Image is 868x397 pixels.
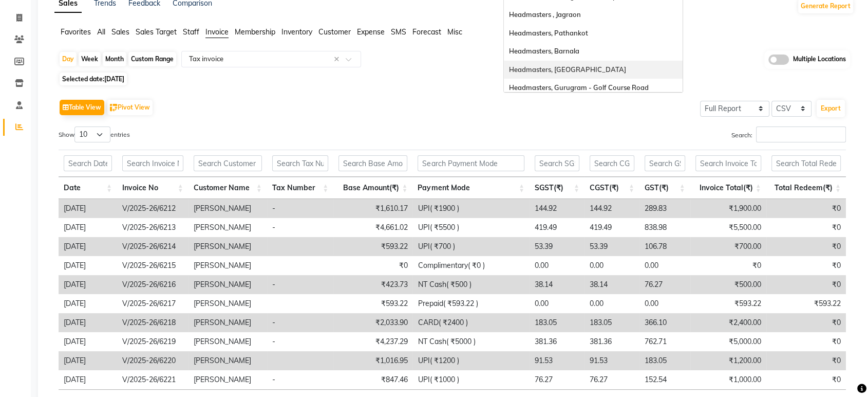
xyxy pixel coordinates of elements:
td: ₹593.22 [766,294,846,313]
td: [PERSON_NAME] [188,351,267,370]
td: [DATE] [59,256,117,275]
td: V/2025-26/6214 [117,237,188,256]
td: [PERSON_NAME] [188,332,267,351]
td: ₹847.46 [333,370,412,389]
td: ₹4,661.02 [333,218,412,237]
td: ₹0 [333,256,412,275]
button: Pivot View [107,100,153,115]
td: [PERSON_NAME] [188,256,267,275]
td: ₹0 [766,351,846,370]
td: [DATE] [59,237,117,256]
div: Day [60,52,77,66]
td: ₹0 [766,370,846,389]
td: CARD( ₹2400 ) [412,313,530,332]
td: 366.10 [639,313,690,332]
input: Search Total Redeem(₹) [771,155,841,171]
td: ₹0 [766,313,846,332]
input: Search: [756,127,846,142]
td: 381.36 [530,332,584,351]
input: Search Tax Number [272,155,329,171]
td: ₹1,900.00 [690,199,766,218]
td: 144.92 [584,199,639,218]
td: Prepaid( ₹593.22 ) [412,294,530,313]
td: ₹2,033.90 [333,313,412,332]
td: [PERSON_NAME] [188,294,267,313]
td: NT Cash( ₹5000 ) [412,332,530,351]
td: 762.71 [639,332,690,351]
span: [DATE] [104,75,124,83]
td: ₹1,016.95 [333,351,412,370]
td: V/2025-26/6215 [117,256,188,275]
td: ₹1,610.17 [333,199,412,218]
td: - [267,218,334,237]
span: Favorites [61,27,91,37]
td: ₹593.22 [333,237,412,256]
td: 183.05 [530,313,584,332]
td: V/2025-26/6219 [117,332,188,351]
span: Sales Target [136,27,177,37]
td: - [267,275,334,294]
button: Export [817,100,845,117]
td: - [267,199,334,218]
span: Headmasters, Gurugram - Golf Course Road [509,83,649,92]
td: V/2025-26/6220 [117,351,188,370]
td: UPI( ₹1000 ) [412,370,530,389]
td: ₹0 [766,256,846,275]
td: ₹500.00 [690,275,766,294]
span: All [97,27,105,37]
th: Date: activate to sort column ascending [59,177,117,199]
td: V/2025-26/6213 [117,218,188,237]
td: 183.05 [584,313,639,332]
td: 0.00 [530,256,584,275]
input: Search Payment Mode [418,155,524,171]
td: 0.00 [639,256,690,275]
td: ₹2,400.00 [690,313,766,332]
td: [DATE] [59,332,117,351]
span: Selected date: [60,73,127,85]
td: V/2025-26/6218 [117,313,188,332]
td: V/2025-26/6221 [117,370,188,389]
span: Headmasters, Barnala [509,47,579,55]
td: ₹0 [690,256,766,275]
td: 91.53 [530,351,584,370]
th: Invoice No: activate to sort column ascending [117,177,188,199]
span: Headmasters , Jagraon [509,10,581,19]
th: Tax Number: activate to sort column ascending [267,177,334,199]
span: Expense [357,27,385,37]
td: 0.00 [530,294,584,313]
img: pivot.png [110,104,118,112]
td: 0.00 [639,294,690,313]
td: 0.00 [584,294,639,313]
span: Invoice [205,27,229,37]
td: UPI( ₹5500 ) [412,218,530,237]
td: 0.00 [584,256,639,275]
span: Forecast [412,27,441,37]
input: Search Invoice No [122,155,183,171]
td: V/2025-26/6212 [117,199,188,218]
span: Customer [318,27,351,37]
td: - [267,313,334,332]
td: 76.27 [639,275,690,294]
td: - [267,332,334,351]
td: 419.49 [584,218,639,237]
td: 76.27 [584,370,639,389]
div: Week [79,52,101,66]
td: [PERSON_NAME] [188,199,267,218]
span: Staff [183,27,199,37]
input: Search CGST(₹) [590,155,634,171]
td: 53.39 [584,237,639,256]
input: Search Invoice Total(₹) [695,155,761,171]
td: ₹0 [766,218,846,237]
td: [DATE] [59,370,117,389]
td: 91.53 [584,351,639,370]
td: UPI( ₹1900 ) [412,199,530,218]
td: ₹0 [766,275,846,294]
input: Search Base Amount(₹) [338,155,407,171]
input: Search Date [64,155,112,171]
td: [DATE] [59,218,117,237]
td: 76.27 [530,370,584,389]
td: 289.83 [639,199,690,218]
span: Membership [235,27,275,37]
td: ₹0 [766,332,846,351]
span: Multiple Locations [793,55,846,65]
